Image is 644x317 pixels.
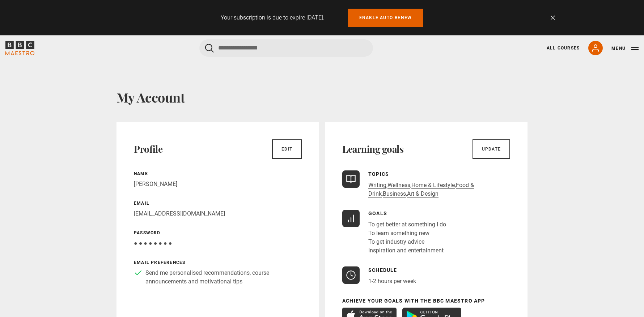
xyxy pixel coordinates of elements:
p: Password [134,230,302,236]
p: Email [134,200,302,207]
p: Email preferences [134,259,302,266]
li: Inspiration and entertainment [368,246,446,255]
p: [PERSON_NAME] [134,180,302,188]
a: Update [473,139,510,159]
p: Send me personalised recommendations, course announcements and motivational tips [145,269,302,286]
input: Search [199,39,373,57]
a: Wellness [387,182,410,189]
span: ● ● ● ● ● ● ● ● [134,240,172,247]
svg: BBC Maestro [5,41,34,55]
li: To learn something new [368,229,446,238]
p: 1-2 hours per week [368,277,416,286]
button: Submit the search query [205,44,214,53]
p: , , , , , [368,181,510,198]
p: Topics [368,170,510,178]
p: Your subscription is due to expire [DATE]. [221,13,325,22]
li: To get better at something I do [368,220,446,229]
h2: Profile [134,143,162,155]
a: All Courses [547,45,580,51]
h1: My Account [116,90,528,105]
li: To get industry advice [368,238,446,246]
h2: Learning goals [342,143,403,155]
p: Name [134,170,302,177]
a: Art & Design [407,190,438,197]
p: Goals [368,210,446,217]
p: Schedule [368,266,416,274]
a: Business [383,190,406,197]
a: Edit [272,139,302,159]
p: Achieve your goals with the BBC Maestro App [342,297,510,305]
a: Home & Lifestyle [411,182,455,189]
button: Toggle navigation [611,45,639,52]
a: Writing [368,182,386,189]
a: Enable auto-renew [348,9,423,27]
p: [EMAIL_ADDRESS][DOMAIN_NAME] [134,209,302,218]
